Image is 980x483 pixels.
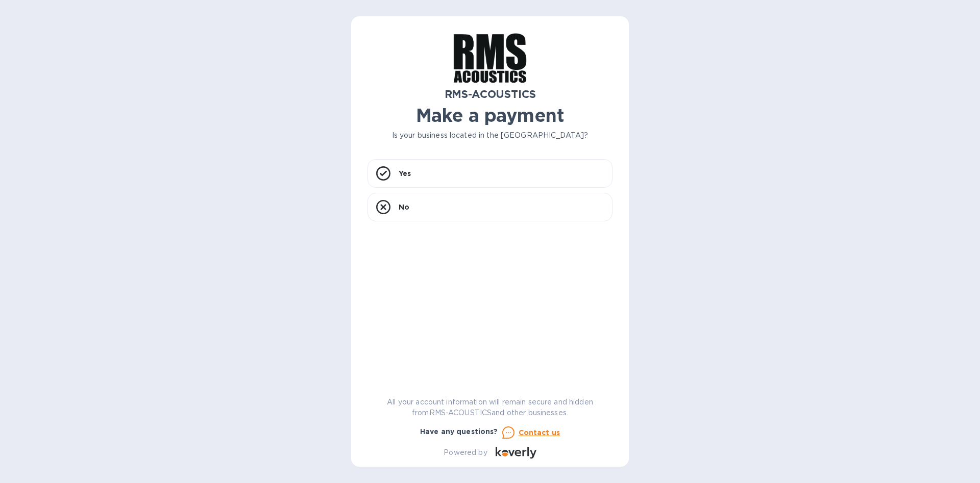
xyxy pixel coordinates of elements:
h1: Make a payment [367,105,612,126]
p: All your account information will remain secure and hidden from RMS-ACOUSTICS and other businesses. [367,397,612,418]
p: No [399,202,409,212]
b: RMS-ACOUSTICS [445,88,536,100]
p: Yes [399,168,411,179]
b: Have any questions? [420,427,498,436]
p: Is your business located in the [GEOGRAPHIC_DATA]? [367,130,612,141]
u: Contact us [519,428,560,437]
p: Powered by [444,447,487,458]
